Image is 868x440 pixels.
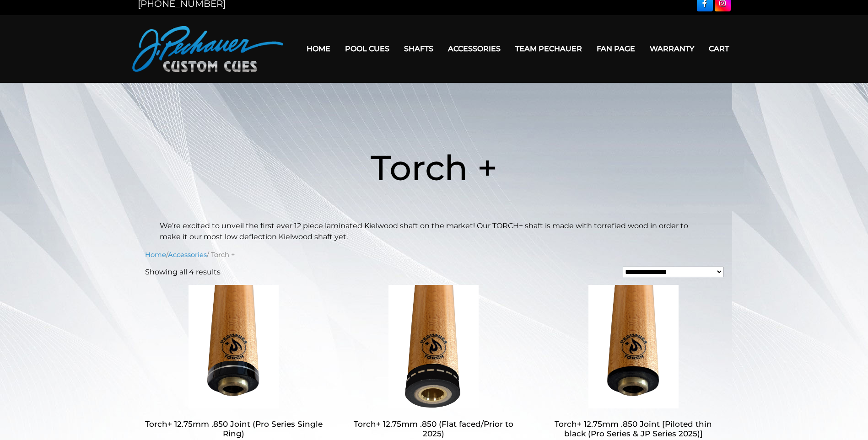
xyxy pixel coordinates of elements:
[397,37,441,60] a: Shafts
[168,251,207,259] a: Accessories
[701,37,736,60] a: Cart
[441,37,508,60] a: Accessories
[132,26,283,72] img: Pechauer Custom Cues
[145,250,723,260] nav: Breadcrumb
[545,285,722,408] img: Torch+ 12.75mm .850 Joint [Piloted thin black (Pro Series & JP Series 2025)]
[623,267,723,277] select: Shop order
[371,146,497,189] span: Torch +
[145,285,323,408] img: Torch+ 12.75mm .850 Joint (Pro Series Single Ring)
[160,220,709,242] p: We’re excited to unveil the first ever 12 piece laminated Kielwood shaft on the market! Our TORCH...
[338,37,397,60] a: Pool Cues
[145,267,221,278] p: Showing all 4 results
[508,37,589,60] a: Team Pechauer
[145,251,166,259] a: Home
[299,37,338,60] a: Home
[589,37,642,60] a: Fan Page
[345,285,523,408] img: Torch+ 12.75mm .850 (Flat faced/Prior to 2025)
[642,37,701,60] a: Warranty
